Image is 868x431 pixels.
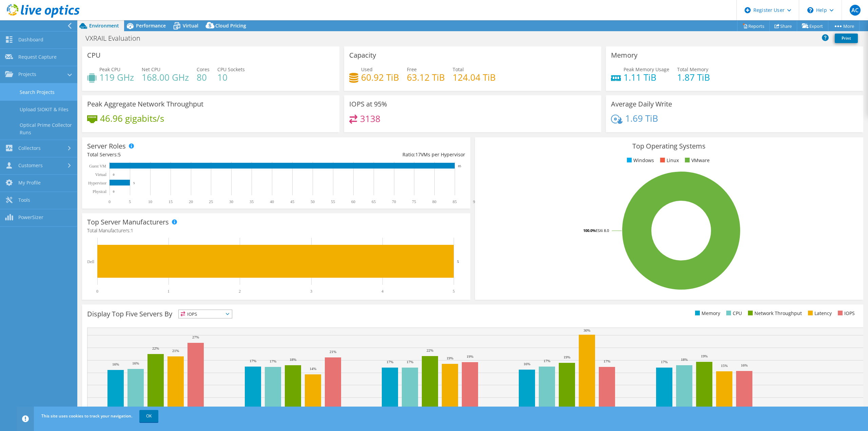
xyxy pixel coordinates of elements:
span: Total Memory [677,66,708,73]
text: 60 [351,199,355,204]
text: 65 [372,199,376,204]
text: 16% [112,362,119,366]
text: Hypervisor [88,181,106,185]
text: 16% [132,361,139,365]
h4: 1.69 TiB [625,115,658,122]
text: 85 [458,164,461,168]
li: Network Throughput [746,310,802,317]
text: 27% [192,335,199,339]
text: 0 [108,199,111,204]
text: 25 [209,199,213,204]
svg: \n [807,7,813,13]
text: 5 [133,181,135,185]
span: 5 [118,151,121,158]
text: 0 [96,289,98,294]
a: Reports [737,21,770,31]
text: 17% [250,359,256,363]
text: 18% [681,357,688,361]
h4: 119 GHz [99,74,134,81]
li: CPU [725,310,742,317]
li: Windows [625,157,654,164]
h4: 46.96 gigabits/s [100,115,164,122]
li: IOPS [836,310,855,317]
h4: 1.87 TiB [677,74,710,81]
h3: Memory [611,52,637,59]
text: 0 [113,173,115,176]
span: Peak Memory Usage [624,66,669,73]
tspan: ESXi 8.0 [596,228,609,233]
text: 19% [564,355,570,359]
h4: 3138 [360,115,380,122]
text: 19% [467,354,473,358]
text: 19% [701,354,708,358]
text: 30% [584,328,590,332]
a: Print [835,34,858,43]
text: 3 [310,289,312,294]
li: Latency [806,310,832,317]
text: 85 [453,199,457,204]
h4: 124.04 TiB [453,74,496,81]
text: 50 [311,199,315,204]
h3: Peak Aggregate Network Throughput [87,100,203,108]
text: 17% [604,359,610,363]
text: 2 [239,289,241,294]
text: 55 [331,199,335,204]
h3: Capacity [349,52,376,59]
text: 10 [148,199,152,204]
span: 17 [415,151,421,158]
span: CPU Sockets [217,66,245,73]
text: 5 [453,289,455,294]
text: Dell [87,259,94,264]
text: 17% [407,360,413,364]
h1: VXRAIL Evaluation [82,35,151,42]
h4: 10 [217,74,245,81]
h3: Server Roles [87,142,126,150]
h4: 80 [197,74,210,81]
text: 22% [152,346,159,350]
text: 20 [189,199,193,204]
text: 0 [113,190,115,193]
span: This site uses cookies to track your navigation. [41,413,132,419]
text: 45 [290,199,294,204]
text: 17% [270,359,276,363]
text: 14% [310,367,316,371]
text: 15 [169,199,173,204]
a: Export [797,21,828,31]
span: Free [407,66,417,73]
text: 40 [270,199,274,204]
span: Cloud Pricing [215,22,246,29]
div: Total Servers: [87,151,276,158]
h3: IOPS at 95% [349,100,387,108]
h4: 60.92 TiB [361,74,399,81]
span: 1 [131,227,133,234]
h3: Average Daily Write [611,100,672,108]
a: More [828,21,860,31]
span: Total [453,66,464,73]
div: Ratio: VMs per Hypervisor [276,151,465,158]
text: 17% [387,360,393,364]
text: 17% [544,359,550,363]
span: Net CPU [142,66,160,73]
text: 4 [381,289,383,294]
text: 21% [172,349,179,353]
li: VMware [683,157,710,164]
text: 21% [330,350,336,354]
span: Virtual [183,22,198,29]
h4: 168.00 GHz [142,74,189,81]
text: Virtual [95,172,107,177]
h4: 1.11 TiB [624,74,669,81]
text: 17% [661,360,668,364]
text: 16% [741,363,748,367]
span: IOPS [179,310,232,318]
text: 19% [447,356,453,360]
span: Performance [136,22,166,29]
text: 30 [229,199,233,204]
text: 5 [129,199,131,204]
text: 70 [392,199,396,204]
text: 5 [457,259,459,263]
text: 15% [721,364,728,368]
h4: Total Manufacturers: [87,227,465,234]
span: Peak CPU [99,66,120,73]
text: 22% [427,348,433,352]
text: Guest VM [89,164,106,169]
